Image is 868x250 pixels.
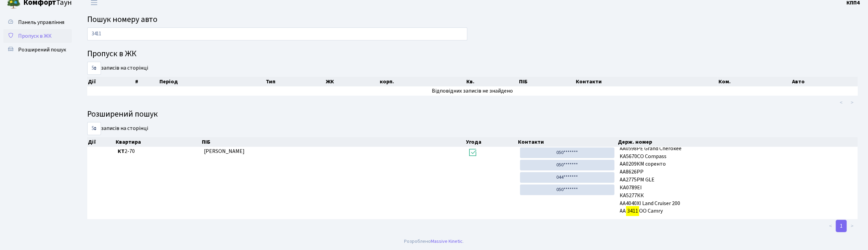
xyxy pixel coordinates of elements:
[265,77,325,86] th: Тип
[519,77,575,86] th: ПІБ
[617,137,858,147] th: Держ. номер
[517,137,617,147] th: Контакти
[836,220,847,232] a: 1
[18,19,64,26] span: Панель управління
[87,109,858,119] h4: Розширений пошук
[18,46,66,53] span: Розширений пошук
[201,137,465,147] th: ПІБ
[465,137,517,147] th: Угода
[791,77,865,86] th: Авто
[134,77,159,86] th: #
[3,15,72,29] a: Панель управління
[87,122,101,135] select: записів на сторінці
[118,147,125,155] b: КТ
[87,137,115,147] th: Дії
[3,43,72,57] a: Розширений пошук
[87,86,858,96] td: Відповідних записів не знайдено
[718,77,791,86] th: Ком.
[87,49,858,59] h4: Пропуск в ЖК
[3,29,72,43] a: Пропуск в ЖК
[87,27,467,40] input: Пошук
[431,238,463,245] a: Massive Kinetic
[620,147,855,216] span: KA8359MP АА0598РЕ Grand Cherokee KA5670CO Compass АА0209КМ соренто AA8626PP AA2775PM GLE КА0789ЕІ...
[87,13,157,25] span: Пошук номеру авто
[159,77,265,86] th: Період
[87,77,134,86] th: Дії
[575,77,718,86] th: Контакти
[204,147,245,155] span: [PERSON_NAME]
[379,77,466,86] th: корп.
[87,122,148,135] label: записів на сторінці
[466,77,519,86] th: Кв.
[115,137,201,147] th: Квартира
[87,62,101,75] select: записів на сторінці
[325,77,379,86] th: ЖК
[404,238,464,245] div: Розроблено .
[87,62,148,75] label: записів на сторінці
[626,206,639,216] mark: 3411
[118,147,198,155] span: 2-70
[18,32,52,40] span: Пропуск в ЖК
